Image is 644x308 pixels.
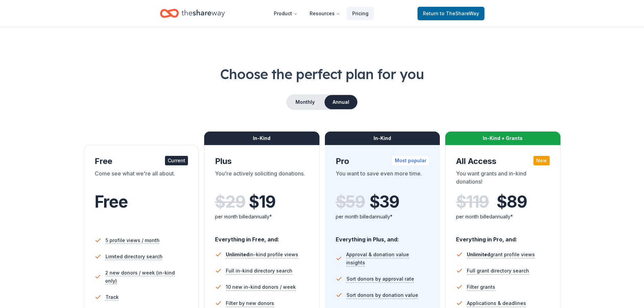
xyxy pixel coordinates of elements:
[369,192,399,211] span: $ 39
[336,230,429,244] div: Everything in Plus, and:
[423,9,479,18] span: Return
[325,132,440,145] div: In-Kind
[95,156,188,167] div: Free
[467,252,535,257] span: grant profile views
[533,156,550,165] div: New
[226,252,298,257] span: in-kind profile views
[336,156,429,167] div: Pro
[456,230,550,244] div: Everything in Pro, and:
[456,213,550,221] div: per month billed annually*
[268,7,303,20] button: Product
[105,269,188,285] span: 2 new donors / week (in-kind only)
[249,192,275,211] span: $ 19
[226,267,292,275] span: Full in-kind directory search
[27,65,617,84] h1: Choose the perfect plan for you
[95,169,188,188] div: Come see what we're all about.
[165,156,188,165] div: Current
[304,7,345,20] button: Resources
[336,213,429,221] div: per month billed annually*
[226,283,296,291] span: 10 new in-kind donors / week
[325,95,357,109] button: Annual
[346,251,429,267] span: Approval & donation value insights
[226,252,249,257] span: Unlimited
[347,275,414,283] span: Sort donors by approval rate
[215,213,309,221] div: per month billed annually*
[160,5,225,21] a: Home
[268,5,374,21] nav: Main
[95,192,128,212] span: Free
[467,267,529,275] span: Full grant directory search
[105,253,163,261] span: Limited directory search
[105,293,119,301] span: Track
[287,95,323,109] button: Monthly
[347,291,418,299] span: Sort donors by donation value
[226,299,274,307] span: Filter by new donors
[347,7,374,20] a: Pricing
[215,169,309,188] div: You're actively soliciting donations.
[445,132,560,145] div: In-Kind + Grants
[467,252,490,257] span: Unlimited
[440,10,479,16] span: to TheShareWay
[456,169,550,188] div: You want grants and in-kind donations!
[418,7,484,20] a: Returnto TheShareWay
[456,156,550,167] div: All Access
[215,230,309,244] div: Everything in Free, and:
[215,156,309,167] div: Plus
[105,236,160,244] span: 5 profile views / month
[497,192,527,211] span: $ 89
[392,156,429,165] div: Most popular
[467,299,526,307] span: Applications & deadlines
[204,132,319,145] div: In-Kind
[467,283,495,291] span: Filter grants
[336,169,429,188] div: You want to save even more time.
